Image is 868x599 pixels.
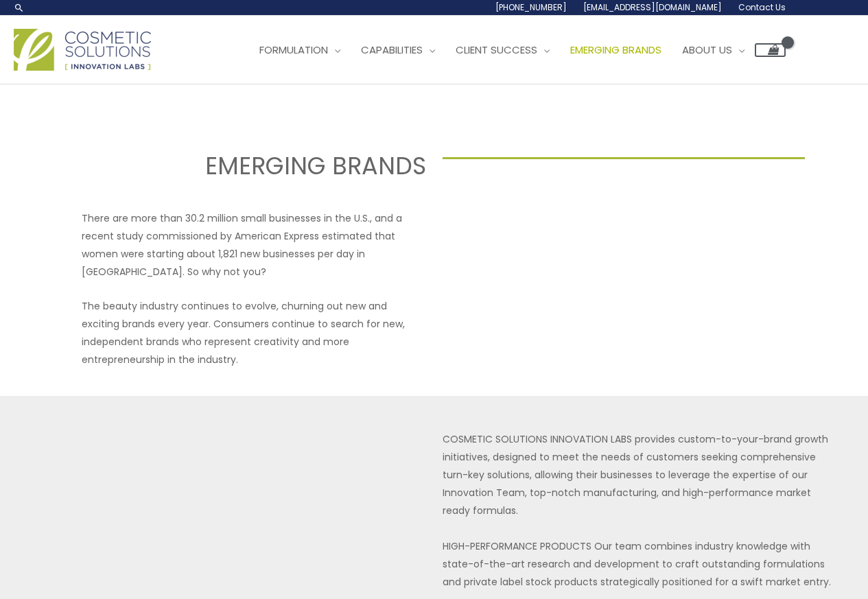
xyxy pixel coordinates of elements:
[351,30,445,71] a: Capabilities
[361,43,423,57] span: Capabilities
[570,43,661,57] span: Emerging Brands
[14,2,25,13] a: Search icon link
[82,297,426,368] p: The beauty industry continues to evolve, churning out new and exciting brands every year. Consume...
[259,43,328,57] span: Formulation
[755,43,786,57] a: View Shopping Cart, empty
[14,29,151,71] img: Cosmetic Solutions Logo
[445,30,560,71] a: Client Success
[583,1,722,13] span: [EMAIL_ADDRESS][DOMAIN_NAME]
[560,30,672,71] a: Emerging Brands
[682,43,732,57] span: About Us
[495,1,567,13] span: [PHONE_NUMBER]
[239,30,786,71] nav: Site Navigation
[738,1,786,13] span: Contact Us
[63,150,426,182] h2: EMERGING BRANDS
[82,209,426,281] p: There are more than 30.2 million small businesses in the U.S., and a recent study commissioned by...
[249,30,351,71] a: Formulation
[456,43,537,57] span: Client Success
[672,30,755,71] a: About Us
